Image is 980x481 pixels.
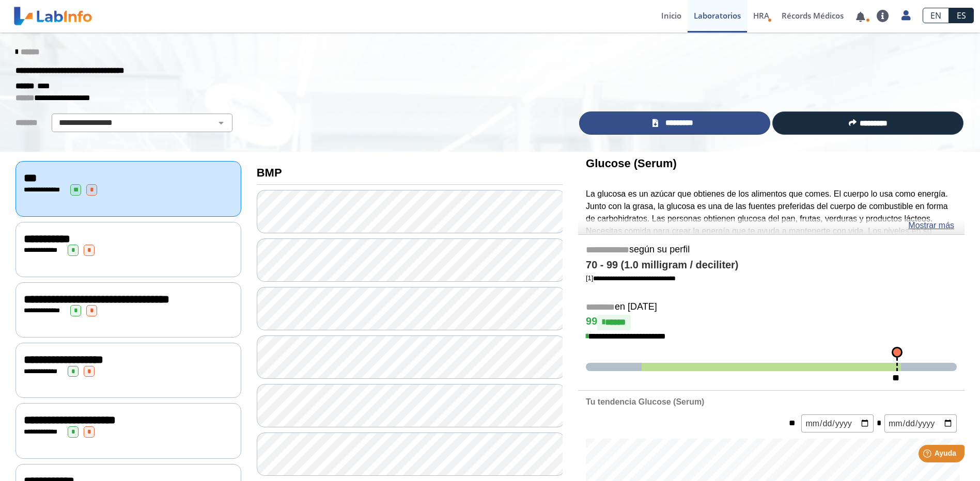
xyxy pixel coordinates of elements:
[257,166,282,179] b: BMP
[888,441,969,470] iframe: Help widget launcher
[949,8,974,23] a: ES
[586,274,676,282] a: [1]
[884,414,957,432] input: mm/dd/yyyy
[923,8,949,23] a: EN
[801,414,874,432] input: mm/dd/yyyy
[586,301,957,313] h5: en [DATE]
[586,244,957,256] h5: según su perfil
[586,315,957,330] h4: 99
[586,259,957,271] h4: 70 - 99 (1.0 milligram / deciliter)
[586,397,704,406] b: Tu tendencia Glucose (Serum)
[908,219,954,232] a: Mostrar más
[586,157,677,170] b: Glucose (Serum)
[753,10,769,21] span: HRA
[586,188,957,262] p: La glucosa es un azúcar que obtienes de los alimentos que comes. El cuerpo lo usa como energía. J...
